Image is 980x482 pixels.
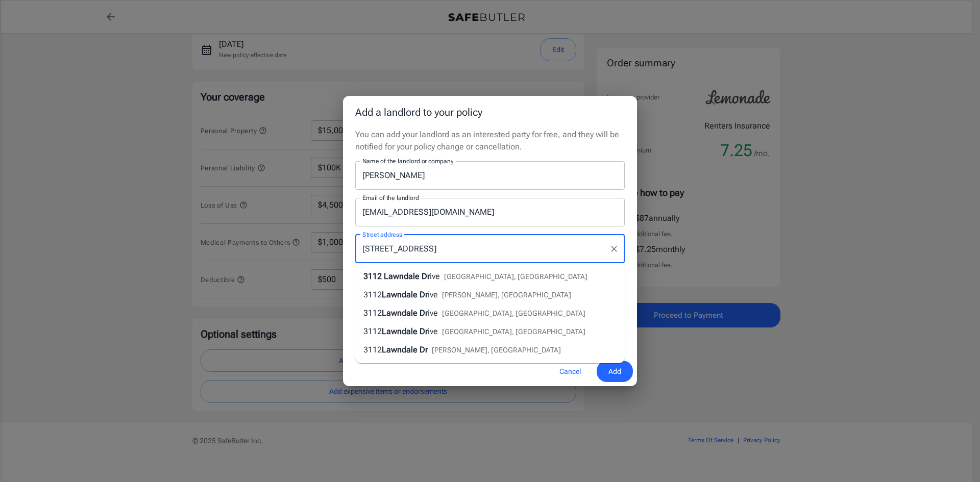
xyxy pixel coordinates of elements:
[442,327,585,336] span: [GEOGRAPHIC_DATA], [GEOGRAPHIC_DATA]
[363,271,382,281] span: 3112
[428,308,438,318] span: ive
[442,291,571,299] span: [PERSON_NAME], [GEOGRAPHIC_DATA]
[363,345,382,354] span: 3112
[363,326,382,336] span: 3112
[363,308,382,318] span: 3112
[548,361,593,383] button: Cancel
[384,271,430,281] span: Lawndale Dr
[355,129,625,153] p: You can add your landlord as an interested party for free, and they will be notified for your pol...
[382,290,428,299] span: Lawndale Dr
[430,271,440,281] span: ive
[382,345,428,354] span: Lawndale Dr
[362,230,402,239] label: Street address
[428,290,438,299] span: ive
[362,157,453,165] label: Name of the landlord or company
[362,193,419,202] label: Email of the landlord
[382,308,428,318] span: Lawndale Dr
[442,309,585,317] span: [GEOGRAPHIC_DATA], [GEOGRAPHIC_DATA]
[343,96,637,129] h2: Add a landlord to your policy
[428,326,438,336] span: ive
[363,290,382,299] span: 3112
[607,242,621,256] button: Clear
[432,346,561,354] span: [PERSON_NAME], [GEOGRAPHIC_DATA]
[597,361,633,383] button: Add
[608,365,621,378] span: Add
[382,326,428,336] span: Lawndale Dr
[444,272,587,281] span: [GEOGRAPHIC_DATA], [GEOGRAPHIC_DATA]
